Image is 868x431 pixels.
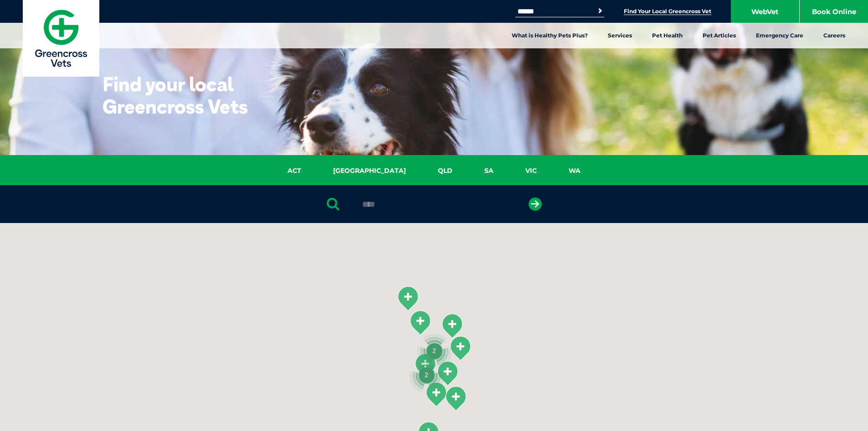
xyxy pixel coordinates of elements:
[417,333,452,368] div: 2
[624,8,711,15] a: Find Your Local Greencross Vet
[449,336,472,361] div: Midland
[422,166,468,176] a: QLD
[444,386,467,411] div: Armadale
[596,6,605,16] button: Search
[441,313,463,338] div: Ellenbrook
[436,361,459,386] div: Cannington
[409,358,444,392] div: 2
[693,23,746,48] a: Pet Articles
[509,166,553,176] a: VIC
[746,23,813,48] a: Emergency Care
[103,73,282,118] h1: Find your local Greencross Vets
[642,23,693,48] a: Pet Health
[553,166,596,176] a: WA
[598,23,642,48] a: Services
[468,166,509,176] a: SA
[317,166,422,176] a: [GEOGRAPHIC_DATA]
[396,286,419,311] div: Butler
[414,353,437,378] div: Nedlands
[409,310,431,335] div: Joondalup
[272,166,317,176] a: ACT
[813,23,855,48] a: Careers
[502,23,598,48] a: What is Healthy Pets Plus?
[425,382,447,407] div: Cockburn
